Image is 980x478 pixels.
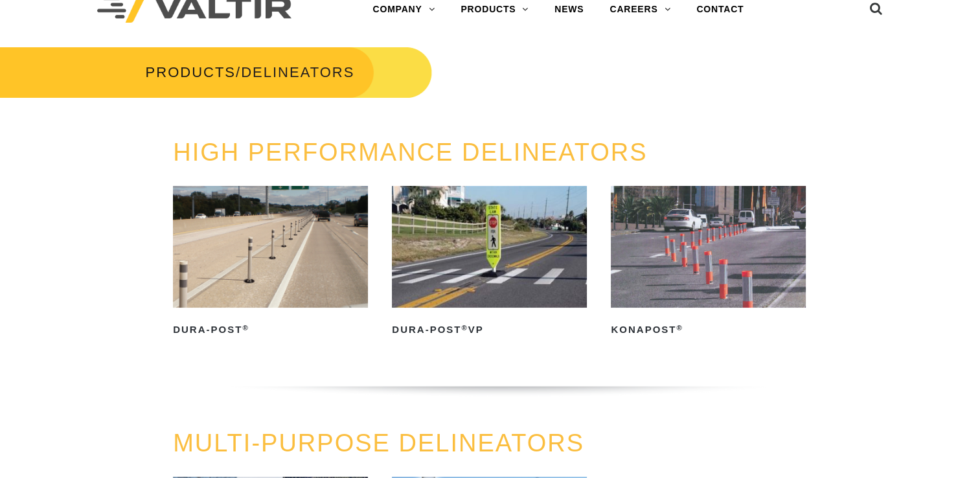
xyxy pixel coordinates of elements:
a: Dura-Post®VP [392,186,587,340]
a: MULTI-PURPOSE DELINEATORS [173,429,584,457]
a: HIGH PERFORMANCE DELINEATORS [173,139,647,166]
h2: Dura-Post [173,319,368,340]
a: PRODUCTS [146,64,236,80]
h2: KonaPost [611,319,806,340]
sup: ® [461,324,468,332]
span: DELINEATORS [241,64,354,80]
sup: ® [676,324,683,332]
sup: ® [242,324,249,332]
a: KonaPost® [611,186,806,340]
a: Dura-Post® [173,186,368,340]
h2: Dura-Post VP [392,319,587,340]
